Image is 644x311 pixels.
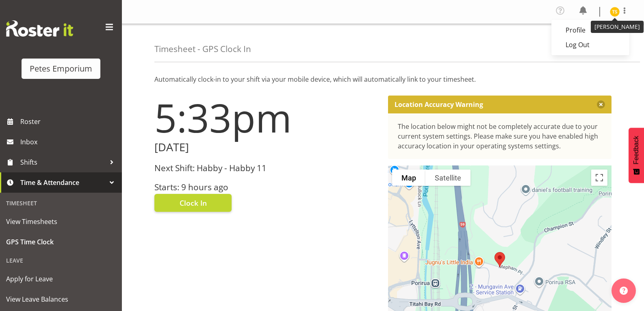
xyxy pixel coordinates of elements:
span: GPS Time Clock [6,236,116,248]
button: Clock In [154,194,232,212]
button: Feedback - Show survey [629,128,644,183]
span: View Leave Balances [6,293,116,305]
div: Timesheet [2,195,120,211]
div: Petes Emporium [30,63,92,75]
a: Apply for Leave [2,269,120,289]
span: Apply for Leave [6,273,116,285]
img: help-xxl-2.png [620,287,628,295]
h3: Next Shift: Habby - Habby 11 [154,163,378,173]
p: Automatically clock-in to your shift via your mobile device, which will automatically link to you... [154,74,611,84]
h2: [DATE] [154,141,378,154]
a: Log Out [551,37,629,52]
span: View Timesheets [6,215,116,228]
h3: Starts: 9 hours ago [154,183,378,192]
span: Inbox [20,136,118,148]
button: Show satellite imagery [425,170,471,186]
h1: 5:33pm [154,96,378,139]
div: The location below might not be completely accurate due to your current system settings. Please m... [398,122,602,151]
a: View Timesheets [2,211,120,232]
div: Leave [2,252,120,269]
span: Shifts [20,156,106,168]
span: Feedback [633,136,640,164]
a: View Leave Balances [2,289,120,309]
span: Clock In [180,198,207,208]
button: Toggle fullscreen view [591,170,607,186]
img: Rosterit website logo [6,20,73,37]
button: Close message [597,100,605,109]
a: GPS Time Clock [2,232,120,252]
span: Time & Attendance [20,176,106,189]
span: Roster [20,115,118,128]
button: Show street map [392,170,425,186]
img: tamara-straker11292.jpg [610,7,620,17]
h4: Timesheet - GPS Clock In [154,44,251,54]
p: Location Accuracy Warning [395,100,483,109]
a: Profile [551,23,629,37]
